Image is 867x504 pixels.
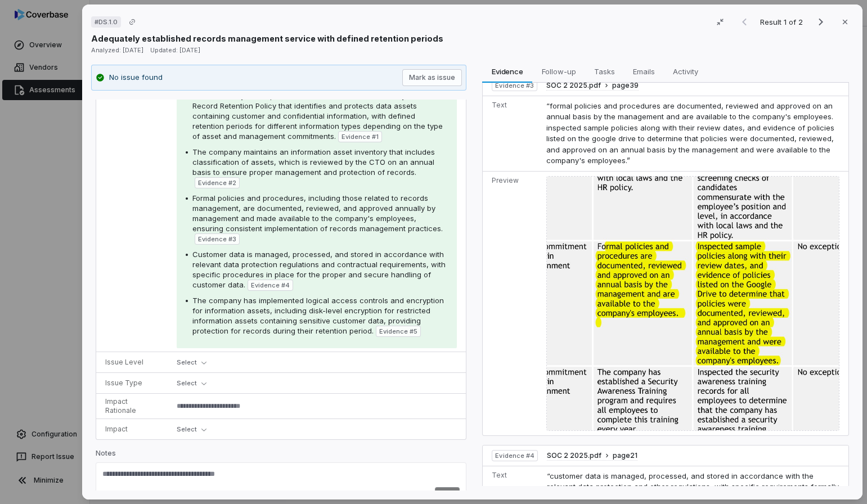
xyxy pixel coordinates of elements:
p: Impact [105,425,159,434]
span: Customer data is managed, processed, and stored in accordance with relevant data protection regul... [192,250,446,289]
span: Formal policies and procedures, including those related to records management, are documented, re... [192,193,443,233]
td: Text [483,96,542,171]
span: Evidence # 4 [496,451,534,460]
p: Issue Type [105,379,159,388]
p: Adequately established records management service with defined retention periods [91,33,443,44]
td: Preview [483,171,542,435]
button: SOC 2 2025.pdfpage21 [547,451,637,461]
span: Activity [669,64,703,79]
span: Evidence # 2 [198,178,236,187]
p: Result 1 of 2 [760,16,805,28]
span: Emails [629,64,660,79]
button: Copy link [122,12,142,32]
span: Evidence # 4 [251,281,290,290]
span: SOC 2 2025.pdf [546,81,601,90]
button: Select [177,422,211,436]
span: Evidence # 3 [496,81,534,90]
button: Mark as issue [403,69,462,86]
span: The company maintains an information asset inventory that includes classification of assets, whic... [192,147,435,177]
span: The company has implemented logical access controls and encryption for information assets, includ... [192,296,444,335]
p: Issue Level [105,358,159,367]
button: Select [177,355,211,369]
p: Notes [96,449,466,462]
span: Evidence [487,64,528,79]
span: Updated: [DATE] [150,46,200,54]
span: “formal policies and procedures are documented, reviewed and approved on an annual basis by the m... [546,101,834,165]
span: Follow-up [537,64,581,79]
span: # DS.1.0 [95,17,118,26]
span: Evidence # 1 [342,132,379,141]
span: Tasks [590,64,620,79]
span: Evidence # 3 [198,235,236,244]
span: Axiom Security has implemented a Data Classification Policy and Record Retention Policy that iden... [192,91,443,141]
button: Select [177,376,211,390]
span: Evidence # 5 [379,327,417,336]
span: Analyzed: [DATE] [91,46,143,54]
button: SOC 2 2025.pdfpage39 [546,81,639,91]
p: No issue found [109,72,163,83]
p: Impact Rationale [105,397,159,415]
img: b86a65f0b509431889d4293add575ba7_original.jpg_w1200.jpg [546,176,839,431]
span: page 21 [613,451,637,460]
button: Next result [810,15,832,29]
span: SOC 2 2025.pdf [547,451,601,460]
span: page 39 [612,81,639,90]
